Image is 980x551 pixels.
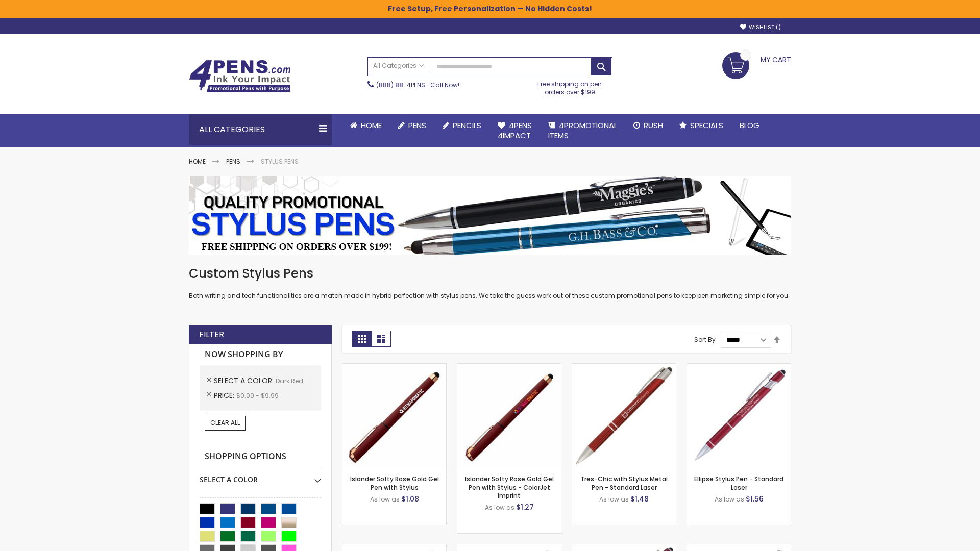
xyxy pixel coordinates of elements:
[457,363,561,372] a: Islander Softy Rose Gold Gel Pen with Stylus - ColorJet Imprint-Dark Red
[540,114,625,147] a: 4PROMOTIONALITEMS
[630,494,649,504] span: $1.48
[740,23,781,31] a: Wishlist
[199,329,224,340] strong: Filter
[457,364,561,467] img: Islander Softy Rose Gold Gel Pen with Stylus - ColorJet Imprint-Dark Red
[465,474,554,499] a: Islander Softy Rose Gold Gel Pen with Stylus - ColorJet Imprint
[453,120,481,131] span: Pencils
[516,502,534,512] span: $1.27
[342,114,390,137] a: Home
[498,120,532,141] span: 4Pens 4impact
[489,114,540,147] a: 4Pens4impact
[390,114,434,137] a: Pens
[434,114,489,137] a: Pencils
[548,120,617,141] span: 4PROMOTIONAL ITEMS
[368,58,429,74] a: All Categories
[200,344,321,365] strong: Now Shopping by
[527,76,613,96] div: Free shipping on pen orders over $199
[342,363,446,372] a: Islander Softy Rose Gold Gel Pen with Stylus-Dark Red
[276,377,303,385] span: Dark Red
[687,363,791,372] a: Ellipse Stylus Pen - Standard Laser-Dark Red
[625,114,671,137] a: Rush
[572,364,676,467] img: Tres-Chic with Stylus Metal Pen - Standard Laser-Dark Red
[342,364,446,467] img: Islander Softy Rose Gold Gel Pen with Stylus-Dark Red
[599,495,629,504] span: As low as
[715,495,744,504] span: As low as
[580,474,668,491] a: Tres-Chic with Stylus Metal Pen - Standard Laser
[687,364,791,467] img: Ellipse Stylus Pen - Standard Laser-Dark Red
[189,157,206,166] a: Home
[205,416,246,430] a: Clear All
[740,120,759,131] span: Blog
[261,157,299,166] strong: Stylus Pens
[373,62,424,70] span: All Categories
[644,120,663,131] span: Rush
[690,120,723,131] span: Specials
[189,176,791,255] img: Stylus Pens
[671,114,731,137] a: Specials
[236,391,279,400] span: $0.00 - $9.99
[731,114,768,137] a: Blog
[200,446,321,468] strong: Shopping Options
[200,467,321,485] div: Select A Color
[370,495,400,504] span: As low as
[694,335,716,344] label: Sort By
[401,494,419,504] span: $1.08
[572,363,676,372] a: Tres-Chic with Stylus Metal Pen - Standard Laser-Dark Red
[214,375,276,386] span: Select A Color
[352,331,372,347] strong: Grid
[214,390,236,400] span: Price
[189,60,291,92] img: 4Pens Custom Pens and Promotional Products
[746,494,764,504] span: $1.56
[226,157,240,166] a: Pens
[408,120,426,131] span: Pens
[189,114,332,145] div: All Categories
[361,120,382,131] span: Home
[189,265,791,282] h1: Custom Stylus Pens
[485,503,514,512] span: As low as
[210,418,240,427] span: Clear All
[694,474,783,491] a: Ellipse Stylus Pen - Standard Laser
[189,265,791,300] div: Both writing and tech functionalities are a match made in hybrid perfection with stylus pens. We ...
[350,474,439,491] a: Islander Softy Rose Gold Gel Pen with Stylus
[376,81,459,89] span: - Call Now!
[376,81,425,89] a: (888) 88-4PENS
